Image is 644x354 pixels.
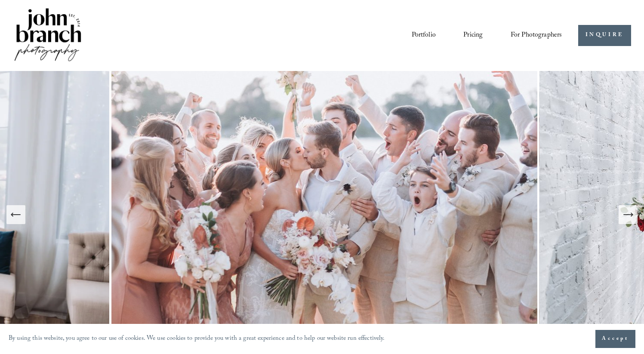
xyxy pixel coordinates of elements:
[602,335,629,343] span: Accept
[412,28,436,43] a: Portfolio
[578,25,631,46] a: INQUIRE
[6,205,25,224] button: Previous Slide
[463,28,483,43] a: Pricing
[595,330,635,348] button: Accept
[9,333,385,345] p: By using this website, you agree to our use of cookies. We use cookies to provide you with a grea...
[511,29,562,42] span: For Photographers
[619,205,638,224] button: Next Slide
[13,6,83,65] img: John Branch IV Photography
[511,28,562,43] a: folder dropdown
